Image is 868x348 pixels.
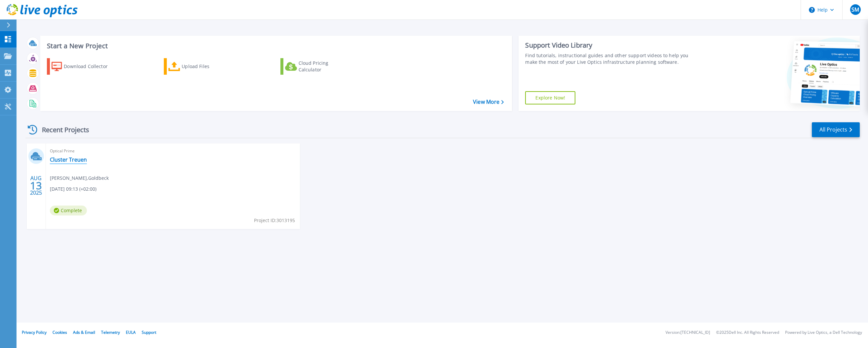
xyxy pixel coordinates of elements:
a: View More [473,99,504,105]
a: Telemetry [101,329,120,335]
span: [DATE] 09:13 (+02:00) [50,185,96,193]
a: Privacy Policy [22,329,47,335]
div: Upload Files [182,60,235,73]
div: Find tutorials, instructional guides and other support videos to help you make the most of your L... [525,52,702,65]
div: Download Collector [64,60,117,73]
a: Upload Files [164,58,237,75]
a: Cloud Pricing Calculator [280,58,354,75]
span: Complete [50,206,87,215]
div: Recent Projects [25,122,98,138]
a: All Projects [812,122,860,137]
span: Project ID: 3013195 [254,217,295,224]
div: Support Video Library [525,41,702,50]
span: [PERSON_NAME] , Goldbeck [50,174,109,182]
span: 13 [30,183,42,188]
span: Optical Prime [50,147,296,155]
h3: Start a New Project [47,42,504,50]
a: Support [142,329,156,335]
a: Cookies [53,329,67,335]
a: Ads & Email [73,329,95,335]
a: Download Collector [47,58,121,75]
span: SM [851,7,859,12]
li: © 2025 Dell Inc. All Rights Reserved [716,330,779,335]
a: Cluster Treuen [50,156,87,163]
a: EULA [126,329,136,335]
a: Explore Now! [525,91,575,104]
li: Powered by Live Optics, a Dell Technology [785,330,862,335]
div: Cloud Pricing Calculator [299,60,351,73]
div: AUG 2025 [30,174,42,198]
li: Version: [TECHNICAL_ID] [666,330,710,335]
